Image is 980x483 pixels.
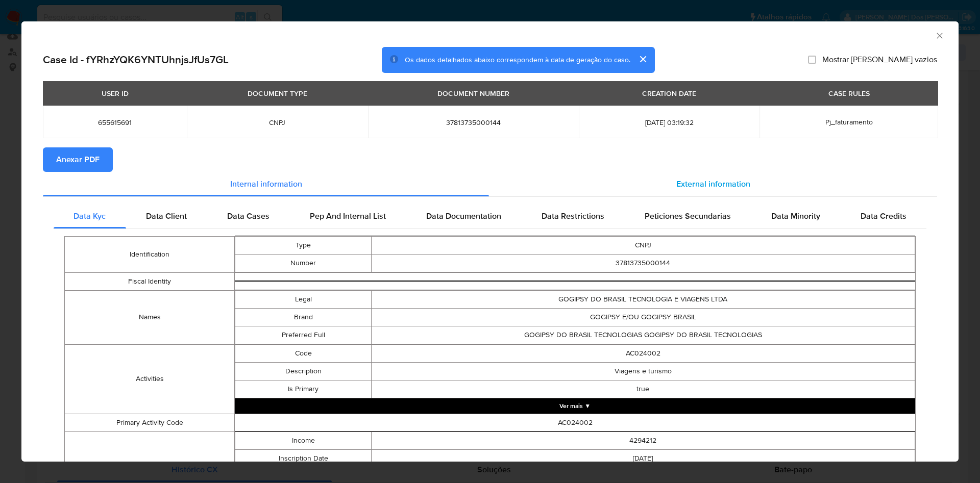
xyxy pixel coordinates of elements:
[371,344,915,362] td: AC024002
[822,55,937,65] span: Mostrar [PERSON_NAME] vazios
[199,118,355,127] span: CNPJ
[235,380,371,398] td: Is Primary
[630,47,655,71] button: cerrar
[56,148,100,171] span: Anexar PDF
[825,117,873,127] span: Pj_faturamento
[426,210,501,222] span: Data Documentation
[371,362,915,380] td: Viagens e turismo
[371,308,915,326] td: GOGIPSY E/OU GOGIPSY BRASIL
[65,290,235,344] td: Names
[636,85,702,102] div: CREATION DATE
[371,254,915,272] td: 37813735000144
[235,326,371,344] td: Preferred Full
[235,414,916,431] td: AC024002
[235,290,371,308] td: Legal
[380,118,567,127] span: 37813735000144
[431,85,516,102] div: DOCUMENT NUMBER
[808,56,816,64] input: Mostrar [PERSON_NAME] vazios
[65,236,235,272] td: Identification
[822,85,876,102] div: CASE RULES
[371,449,915,467] td: [DATE]
[146,210,187,222] span: Data Client
[405,55,630,65] span: Os dados detalhados abaixo correspondem à data de geração do caso.
[235,362,371,380] td: Description
[235,431,371,449] td: Income
[43,147,113,172] button: Anexar PDF
[65,272,235,290] td: Fiscal Identity
[310,210,386,222] span: Pep And Internal List
[43,53,229,66] h2: Case Id - fYRhzYQK6YNTUhnjsJfUs7GL
[235,308,371,326] td: Brand
[371,380,915,398] td: true
[65,414,235,431] td: Primary Activity Code
[235,254,371,272] td: Number
[235,236,371,254] td: Type
[230,178,302,190] span: Internal information
[43,172,937,196] div: Detailed info
[235,344,371,362] td: Code
[241,85,313,102] div: DOCUMENT TYPE
[95,85,135,102] div: USER ID
[55,118,175,127] span: 655615691
[54,204,926,228] div: Detailed internal info
[645,210,731,222] span: Peticiones Secundarias
[542,210,604,222] span: Data Restrictions
[65,344,235,414] td: Activities
[73,210,106,222] span: Data Kyc
[227,210,269,222] span: Data Cases
[861,210,906,222] span: Data Credits
[235,398,915,414] button: Expand array
[771,210,820,222] span: Data Minority
[591,118,747,127] span: [DATE] 03:19:32
[371,290,915,308] td: GOGIPSY DO BRASIL TECNOLOGIA E VIAGENS LTDA
[371,326,915,344] td: GOGIPSY DO BRASIL TECNOLOGIAS GOGIPSY DO BRASIL TECNOLOGIAS
[235,449,371,467] td: Inscription Date
[371,431,915,449] td: 4294212
[935,31,944,40] button: Fechar a janela
[21,21,959,462] div: closure-recommendation-modal
[676,178,750,190] span: External information
[371,236,915,254] td: CNPJ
